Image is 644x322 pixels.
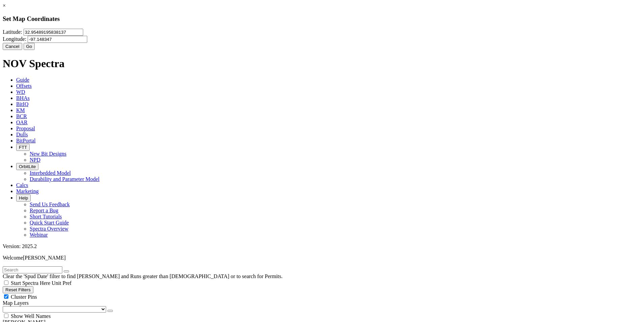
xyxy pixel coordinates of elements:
span: Calcs [16,182,28,188]
span: Clear the 'Spud Date' filter to find [PERSON_NAME] and Runs greater than [DEMOGRAPHIC_DATA] or to... [3,273,283,279]
span: WD [16,89,25,95]
span: Cluster Pins [11,294,37,300]
a: Send Us Feedback [30,202,70,207]
span: Start Spectra Here [11,280,50,286]
span: [PERSON_NAME] [23,255,66,261]
span: Dulls [16,132,28,137]
span: Offsets [16,83,32,89]
a: Webinar [30,232,48,238]
a: Spectra Overview [30,226,68,232]
button: Go [24,43,35,50]
a: Quick Start Guide [30,220,69,225]
span: FTT [19,145,27,150]
a: Short Tutorials [30,214,62,219]
span: Help [19,195,28,200]
h3: Set Map Coordinates [3,15,641,23]
a: × [3,3,6,8]
span: BCR [16,113,27,119]
div: Version: 2025.2 [3,243,641,249]
span: Marketing [16,188,39,194]
a: NPD [30,157,40,163]
button: Cancel [3,43,22,50]
a: Interbedded Model [30,170,71,176]
span: BitPortal [16,138,36,143]
span: Guide [16,77,29,83]
p: Welcome [3,255,641,261]
span: Unit Pref [52,280,71,286]
button: Reset Filters [3,286,33,293]
label: Longitude: [3,36,26,42]
span: BHAs [16,95,30,101]
input: Search [3,266,62,273]
span: OrbitLite [19,164,36,169]
a: New Bit Designs [30,151,66,157]
span: KM [16,107,25,113]
span: BitIQ [16,101,28,107]
a: Durability and Parameter Model [30,176,100,182]
h1: NOV Spectra [3,57,641,70]
span: OAR [16,119,28,125]
a: Report a Bug [30,208,58,213]
label: Latitude: [3,29,22,35]
span: Show Well Names [11,313,51,319]
span: Map Layers [3,300,29,306]
span: Proposal [16,126,35,131]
